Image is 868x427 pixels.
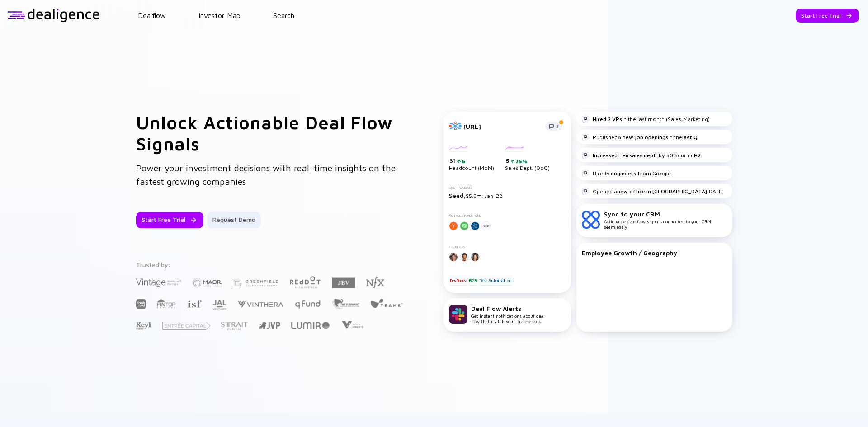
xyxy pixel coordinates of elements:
[582,151,701,159] div: their during
[514,158,528,164] div: 25%
[449,245,566,249] div: Founders
[471,305,545,324] div: Get instant notifications about deal flow that match your preferences
[157,299,176,309] img: FINTOP Capital
[138,11,166,19] a: Dealflow
[136,163,396,187] span: Power your investment decisions with real-time insights on the fastest growing companies
[796,9,859,23] button: Start Free Trial
[461,158,466,164] div: 6
[187,300,202,308] img: Israel Secondary Fund
[617,188,707,195] strong: new office in [GEOGRAPHIC_DATA]
[449,192,566,199] div: $5.5m, Jan `22
[479,276,512,285] div: Test Automation
[221,322,248,330] img: Strait Capital
[136,212,203,228] button: Start Free Trial
[694,152,701,159] strong: H2
[136,112,407,154] h1: Unlock Actionable Deal Flow Signals
[582,115,710,122] div: in the last month (Sales,Marketing)
[366,277,384,288] img: NFX
[289,274,321,289] img: Red Dot Capital Partners
[332,277,355,289] img: JBV Capital
[340,321,364,329] img: Viola Growth
[212,300,226,310] img: JAL Ventures
[294,299,321,310] img: Q Fund
[370,298,403,308] img: Team8
[582,188,724,195] div: Opened a [DATE]
[259,322,280,329] img: Jerusalem Venture Partners
[582,249,727,257] div: Employee Growth / Geography
[463,122,540,130] div: [URL]
[449,186,566,190] div: Last Funding
[582,133,698,141] div: Published in the
[593,152,618,159] strong: Increased
[604,210,727,230] div: Actionable deal flow signals connected to your CRM seamlessly
[450,157,494,164] div: 31
[449,192,466,199] span: Seed,
[582,169,671,177] div: Hired
[198,11,241,19] a: Investor Map
[192,276,222,291] img: Maor Investments
[233,279,278,287] img: Greenfield Partners
[593,116,622,122] strong: Hired 2 VPs
[505,145,550,171] div: Sales Dept. (QoQ)
[604,210,727,218] div: Sync to your CRM
[618,134,668,141] strong: 8 new job openings
[629,152,678,159] strong: sales dept. by 50%
[136,277,181,288] img: Vintage Investment Partners
[449,214,566,218] div: Notable Investors
[291,322,330,329] img: Lumir Ventures
[273,11,294,19] a: Search
[136,322,151,330] img: Key1 Capital
[237,300,283,309] img: Vinthera
[332,299,359,309] img: The Elephant
[471,305,545,312] div: Deal Flow Alerts
[136,261,405,268] div: Trusted by:
[207,212,261,228] button: Request Demo
[468,276,477,285] div: B2B
[449,276,467,285] div: DevTools
[449,145,494,171] div: Headcount (MoM)
[682,134,698,141] strong: last Q
[606,170,671,177] strong: 5 engineers from Google
[162,322,210,330] img: Entrée Capital
[506,157,550,164] div: 5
